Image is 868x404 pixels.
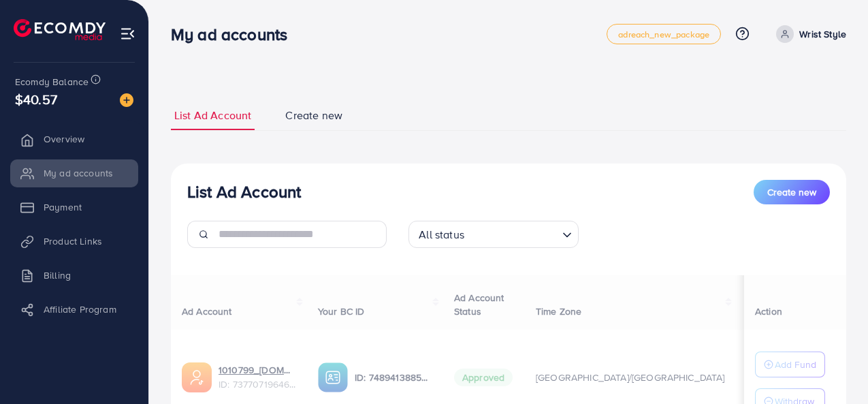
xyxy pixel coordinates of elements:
img: logo [14,19,106,40]
span: adreach_new_package [618,30,709,39]
h3: List Ad Account [187,182,301,202]
input: Search for option [468,222,557,245]
a: Wrist Style [771,25,846,43]
span: Create new [767,185,816,199]
img: image [120,93,133,107]
img: menu [120,26,135,42]
h3: My ad accounts [171,25,298,44]
span: All status [416,225,467,245]
div: Search for option [408,221,579,248]
p: Wrist Style [799,26,846,42]
span: $40.57 [15,89,57,109]
span: List Ad Account [174,108,251,123]
span: Ecomdy Balance [15,75,89,89]
a: adreach_new_package [607,24,721,44]
button: Create new [754,180,830,204]
span: Create new [285,108,342,123]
